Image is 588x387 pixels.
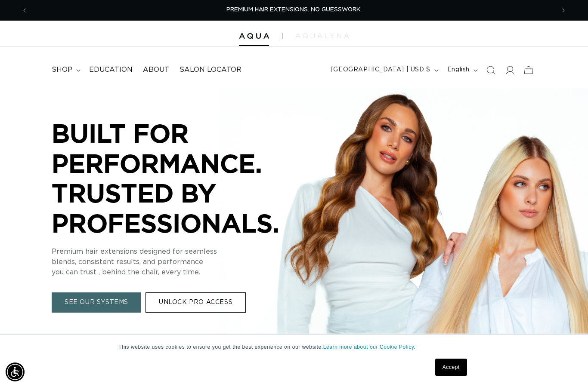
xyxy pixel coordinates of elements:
[52,246,310,257] p: Premium hair extensions designed for seamless
[481,61,500,80] summary: Search
[52,267,310,277] p: you can trust , behind the chair, every time.
[52,257,310,267] p: blends, consistent results, and performance
[435,359,467,376] a: Accept
[52,118,310,238] p: BUILT FOR PERFORMANCE. TRUSTED BY PROFESSIONALS.
[179,65,241,74] span: Salon Locator
[145,292,246,313] a: UNLOCK PRO ACCESS
[442,62,481,78] button: English
[6,362,25,381] div: Accessibility Menu
[52,292,141,313] a: SEE OUR SYSTEMS
[46,60,84,80] summary: shop
[554,2,573,18] button: Next announcement
[226,7,362,12] span: PREMIUM HAIR EXTENSIONS. NO GUESSWORK.
[89,65,133,74] span: Education
[143,65,169,74] span: About
[52,65,72,74] span: shop
[331,65,430,74] span: [GEOGRAPHIC_DATA] | USD $
[118,343,470,351] p: This website uses cookies to ensure you get the best experience on our website.
[323,344,416,350] a: Learn more about our Cookie Policy.
[174,60,247,80] a: Salon Locator
[295,33,349,38] img: aqualyna.com
[325,62,442,78] button: [GEOGRAPHIC_DATA] | USD $
[84,60,138,80] a: Education
[15,2,34,18] button: Previous announcement
[239,33,269,39] img: Aqua Hair Extensions
[138,60,174,80] a: About
[447,65,470,74] span: English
